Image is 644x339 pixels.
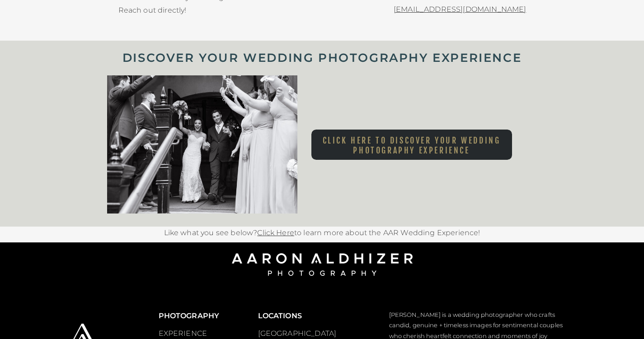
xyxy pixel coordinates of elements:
[51,227,593,236] p: Like what you see below? to learn more about the AAR Wedding Experience!
[311,136,512,151] nav: Click here to Discover Your Wedding Photography Experience
[51,51,593,65] h1: DISCOVER YOUR WEDDING PHOTOGRAPHY EXPERIENCE
[394,5,526,14] a: [EMAIL_ADDRESS][DOMAIN_NAME]
[257,228,294,237] a: Click Here
[311,136,512,151] a: Click here to Discover Your WeddingPhotography Experience
[258,311,302,320] b: LOCATIONS
[159,311,220,320] b: PHOTOGRAPHY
